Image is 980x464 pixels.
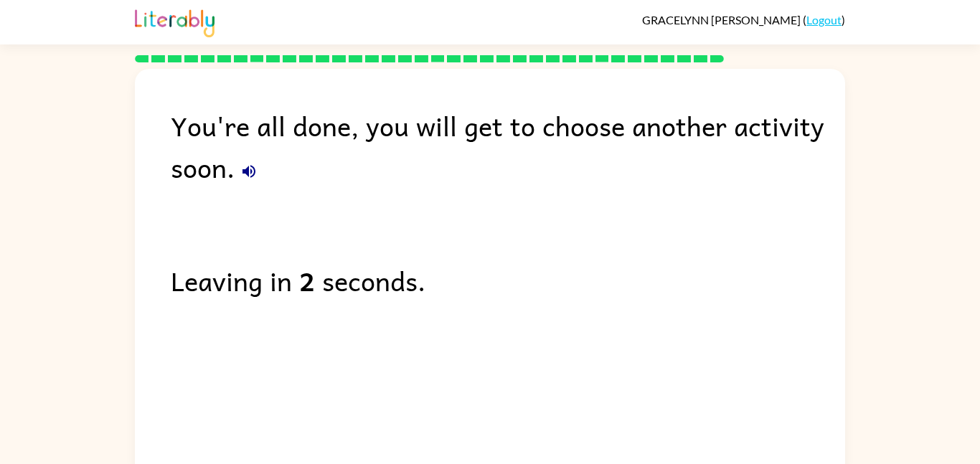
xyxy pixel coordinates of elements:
img: Literably [135,6,215,37]
b: 2 [299,260,315,301]
div: Leaving in seconds. [171,260,845,301]
div: ( ) [642,13,845,27]
span: GRACELYNN [PERSON_NAME] [642,13,803,27]
div: You're all done, you will get to choose another activity soon. [171,105,845,188]
a: Logout [806,13,842,27]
